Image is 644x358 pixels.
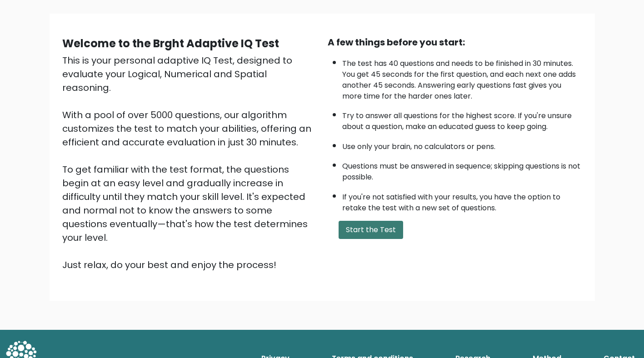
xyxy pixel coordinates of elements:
b: Welcome to the Brght Adaptive IQ Test [62,36,279,51]
div: This is your personal adaptive IQ Test, designed to evaluate your Logical, Numerical and Spatial ... [62,54,317,272]
li: Try to answer all questions for the highest score. If you're unsure about a question, make an edu... [342,106,582,132]
li: Questions must be answered in sequence; skipping questions is not possible. [342,156,582,183]
button: Start the Test [339,221,403,239]
div: A few things before you start: [328,35,582,49]
li: The test has 40 questions and needs to be finished in 30 minutes. You get 45 seconds for the firs... [342,54,582,102]
li: Use only your brain, no calculators or pens. [342,137,582,152]
li: If you're not satisfied with your results, you have the option to retake the test with a new set ... [342,187,582,214]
